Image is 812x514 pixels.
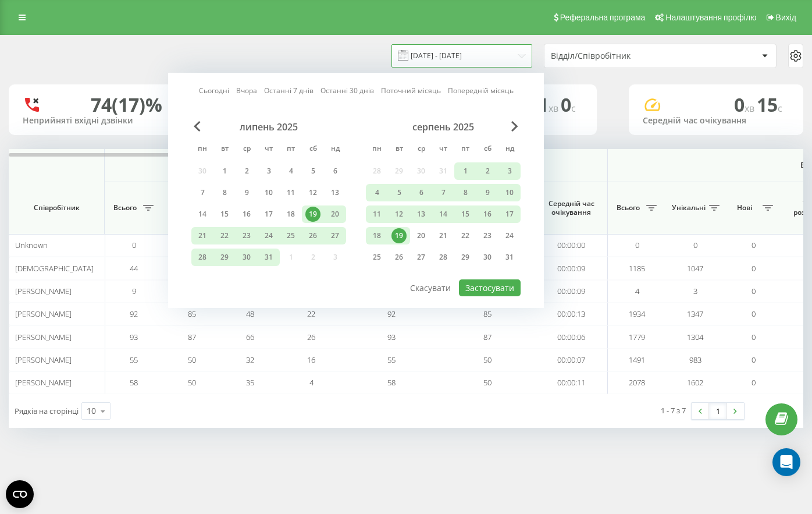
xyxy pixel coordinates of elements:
div: нд 24 серп 2025 р. [498,227,521,244]
div: Середній час очікування [643,116,789,126]
span: 9 [132,286,136,296]
div: вт 26 серп 2025 р. [388,249,410,266]
abbr: п’ятниця [457,141,474,158]
span: 55 [387,355,396,365]
span: 0 [752,332,756,342]
span: 0 [752,377,756,388]
span: хв [745,102,757,115]
div: 29 [217,250,232,265]
span: [PERSON_NAME] [15,355,72,365]
span: Вихід [776,13,796,22]
span: 1304 [687,332,703,342]
div: 24 [502,228,517,243]
div: пт 18 лип 2025 р. [280,205,302,223]
div: 4 [369,185,384,200]
a: Поточний місяць [381,85,441,96]
span: Налаштування профілю [665,13,756,22]
span: [PERSON_NAME] [15,332,72,342]
button: Скасувати [404,279,457,296]
abbr: понеділок [368,141,386,158]
div: 10 [87,405,96,417]
span: Унікальні [672,203,706,212]
div: пн 11 серп 2025 р. [366,205,388,223]
td: 00:00:06 [535,325,608,348]
td: 00:00:09 [535,280,608,303]
span: Рядків на сторінці [15,406,79,416]
abbr: середа [238,141,255,158]
div: 3 [502,164,517,179]
div: 21 [195,228,210,243]
span: Співробітник [19,203,94,212]
div: 2 [480,164,495,179]
div: нд 31 серп 2025 р. [498,249,521,266]
a: 1 [709,403,726,419]
div: 22 [458,228,473,243]
span: 3 [693,286,697,296]
div: сб 12 лип 2025 р. [302,184,324,201]
span: 0 [752,309,756,319]
abbr: середа [412,141,430,158]
a: Останні 30 днів [320,85,374,96]
div: 23 [480,228,495,243]
div: 12 [305,185,320,200]
span: 4 [309,377,314,388]
span: 1602 [687,377,703,388]
div: 24 [261,228,276,243]
div: ср 9 лип 2025 р. [236,184,258,201]
a: Вчора [236,85,257,96]
span: 44 [130,263,138,274]
span: Unknown [15,240,48,250]
td: 00:00:13 [535,303,608,325]
div: пт 22 серп 2025 р. [454,227,476,244]
span: 50 [188,355,196,365]
div: нд 17 серп 2025 р. [498,205,521,223]
div: нд 27 лип 2025 р. [324,227,346,244]
span: 16 [307,355,315,365]
div: 10 [261,185,276,200]
div: вт 29 лип 2025 р. [213,249,236,266]
div: 19 [305,207,320,222]
td: 00:00:00 [535,234,608,257]
span: c [571,102,576,115]
span: 92 [130,309,138,319]
span: 0 [693,240,697,250]
div: ср 23 лип 2025 р. [236,227,258,244]
span: 66 [246,332,254,342]
abbr: четвер [435,141,452,158]
div: 19 [391,228,407,243]
div: сб 23 серп 2025 р. [476,227,498,244]
span: 1347 [687,309,703,319]
div: липень 2025 [191,121,346,133]
div: 5 [391,185,407,200]
div: чт 24 лип 2025 р. [258,227,280,244]
div: чт 31 лип 2025 р. [258,249,280,266]
span: Реферальна програма [560,13,646,22]
span: Вхідні дзвінки [135,161,577,170]
span: 32 [246,355,254,365]
div: сб 26 лип 2025 р. [302,227,324,244]
div: 29 [458,250,473,265]
td: 00:00:11 [535,371,608,394]
div: 8 [458,185,473,200]
div: 1 - 7 з 7 [661,405,686,416]
td: 00:00:09 [535,257,608,279]
div: пт 25 лип 2025 р. [280,227,302,244]
div: вт 19 серп 2025 р. [388,227,410,244]
div: 1 [217,164,232,179]
div: 4 [283,164,298,179]
button: Застосувати [459,279,521,296]
abbr: вівторок [390,141,408,158]
span: 50 [188,377,196,388]
span: 22 [307,309,315,319]
div: сб 19 лип 2025 р. [302,205,324,223]
abbr: субота [479,141,496,158]
span: 0 [752,355,756,365]
a: Останні 7 днів [264,85,314,96]
span: 0 [734,92,757,117]
span: 0 [752,240,756,250]
abbr: вівторок [216,141,233,158]
div: 18 [369,228,384,243]
span: 0 [752,286,756,296]
div: нд 6 лип 2025 р. [324,162,346,180]
div: Неприйняті вхідні дзвінки [23,116,169,126]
